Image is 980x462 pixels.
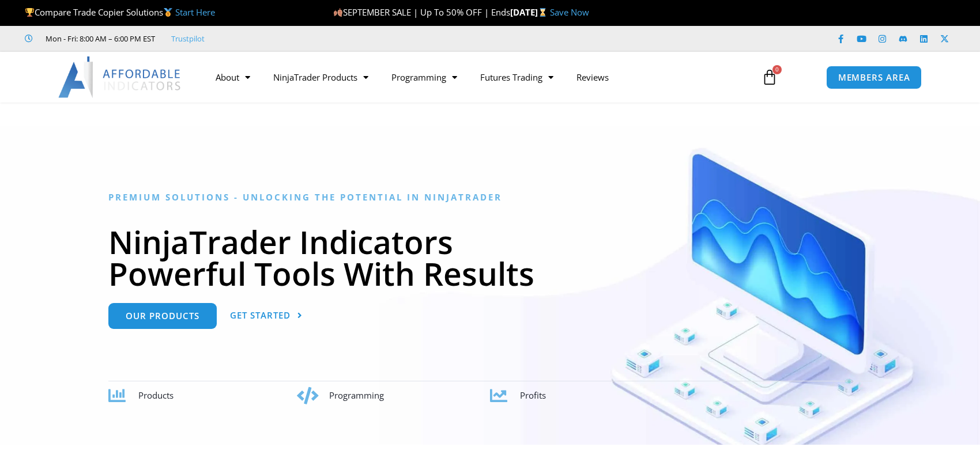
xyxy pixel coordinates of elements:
a: Start Here [175,6,215,18]
a: NinjaTrader Products [262,64,380,90]
h6: Premium Solutions - Unlocking the Potential in NinjaTrader [108,192,872,203]
span: Products [138,389,174,401]
span: Compare Trade Copier Solutions [25,6,215,18]
a: Reviews [565,64,620,90]
a: Futures Trading [469,64,565,90]
span: Get Started [230,311,291,320]
span: Programming [329,389,384,401]
span: 0 [772,65,782,74]
a: 0 [744,60,795,94]
span: SEPTEMBER SALE | Up To 50% OFF | Ends [333,6,510,18]
a: About [204,64,262,90]
span: Mon - Fri: 8:00 AM – 6:00 PM EST [43,32,155,46]
img: 🍂 [334,8,342,17]
strong: [DATE] [510,6,550,18]
span: Our Products [126,312,199,320]
span: MEMBERS AREA [838,73,910,82]
span: Profits [520,389,546,401]
a: Save Now [550,6,589,18]
img: ⌛ [538,8,547,17]
img: LogoAI | Affordable Indicators – NinjaTrader [58,56,182,98]
a: MEMBERS AREA [826,66,922,89]
a: Our Products [108,303,217,329]
h1: NinjaTrader Indicators Powerful Tools With Results [108,226,872,289]
img: 🏆 [25,8,34,17]
img: 🥇 [164,8,172,17]
a: Get Started [230,303,303,329]
a: Programming [380,64,469,90]
nav: Menu [204,64,748,90]
a: Trustpilot [171,32,205,46]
